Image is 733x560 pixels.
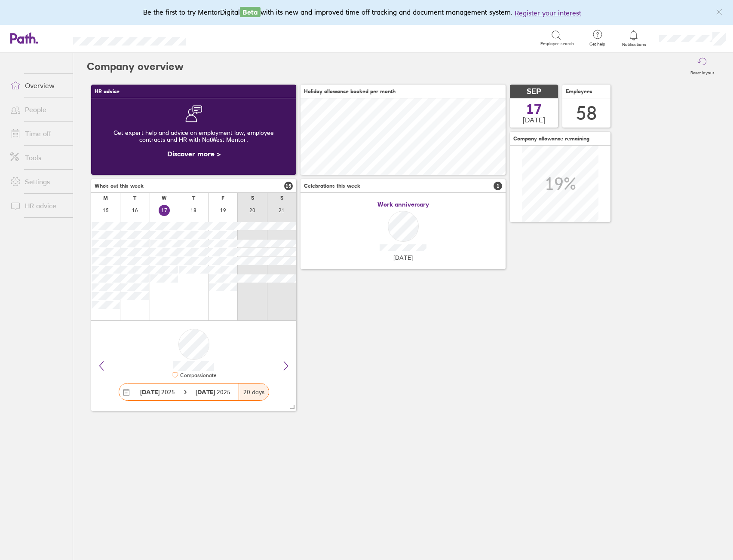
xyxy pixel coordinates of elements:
[196,389,230,396] span: 2025
[685,53,719,80] button: Reset layout
[209,34,231,42] div: Search
[3,77,73,94] a: Overview
[393,254,413,261] span: [DATE]
[526,102,542,116] span: 17
[284,182,293,190] span: 15
[494,182,502,190] span: 1
[620,42,648,47] span: Notifications
[3,101,73,118] a: People
[143,7,590,18] div: Be the first to try MentorDigital with its new and improved time off tracking and document manage...
[566,88,592,94] span: Employees
[304,183,360,189] span: Celebrations this week
[620,29,648,47] a: Notifications
[515,8,581,18] button: Register your interest
[513,136,589,142] span: Company allowance remaining
[103,195,108,201] div: M
[240,7,261,17] span: Beta
[162,195,167,201] div: W
[192,195,195,201] div: T
[196,388,217,396] strong: [DATE]
[3,197,73,214] a: HR advice
[251,195,254,201] div: S
[583,42,611,47] span: Get help
[576,102,597,124] div: 58
[178,372,216,378] div: Compassionate
[140,389,175,396] span: 2025
[523,116,545,124] span: [DATE]
[98,122,289,150] div: Get expert help and advice on employment law, employee contracts and HR with NatWest Mentor.
[304,88,396,94] span: Holiday allowance booked per month
[95,183,144,189] span: Who's out this week
[3,149,73,166] a: Tools
[377,201,429,208] span: Work anniversary
[95,88,120,94] span: HR advice
[3,125,73,142] a: Time off
[280,195,283,201] div: S
[239,383,269,400] div: 20 days
[133,195,136,201] div: T
[527,87,541,96] span: SEP
[540,41,574,46] span: Employee search
[167,149,221,158] a: Discover more >
[685,68,719,76] label: Reset layout
[140,388,159,396] strong: [DATE]
[3,173,73,190] a: Settings
[87,53,184,80] h2: Company overview
[221,195,224,201] div: F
